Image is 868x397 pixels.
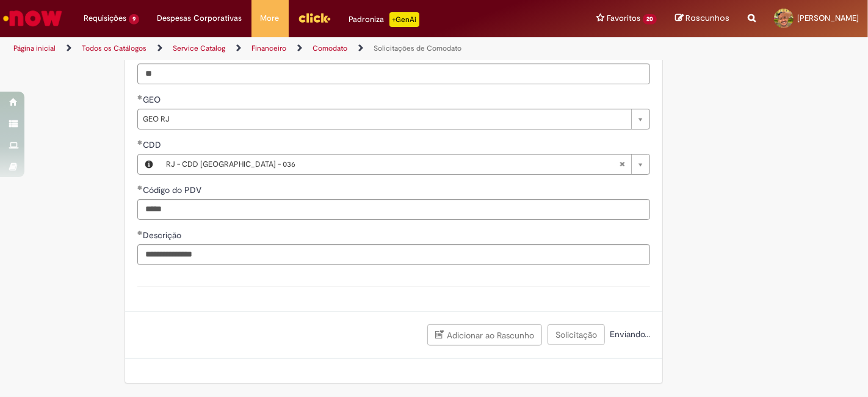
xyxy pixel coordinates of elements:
span: Rascunhos [685,12,729,24]
span: [PERSON_NAME] [797,13,859,23]
span: Requisições [84,12,126,24]
a: Rascunhos [675,13,729,24]
img: click_logo_yellow_360x200.png [298,9,331,27]
span: Quantidade Solicitada [143,49,228,60]
span: Enviando... [607,329,650,340]
a: Service Catalog [173,43,225,53]
span: 20 [643,14,657,24]
span: RJ - CDD [GEOGRAPHIC_DATA] - 036 [166,155,619,174]
span: Código do PDV [143,184,204,195]
p: +GenAi [389,12,419,27]
span: Obrigatório Preenchido [137,140,143,145]
a: Financeiro [251,43,286,53]
span: GEO [143,94,163,105]
span: Obrigatório Preenchido [137,185,143,190]
a: RJ - CDD [GEOGRAPHIC_DATA] - 036Limpar campo CDD [160,155,649,174]
span: Obrigatório Preenchido [137,230,143,235]
span: Despesas Corporativas [157,12,242,24]
span: Descrição [143,230,184,241]
span: 9 [129,14,139,24]
a: Todos os Catálogos [82,43,146,53]
span: Necessários - CDD [143,139,164,150]
a: Solicitações de Comodato [374,43,461,53]
input: Código do PDV [137,199,650,220]
ul: Trilhas de página [9,37,570,60]
abbr: Limpar campo CDD [613,155,631,174]
div: Padroniza [349,12,419,27]
span: Favoritos [607,12,640,24]
input: Quantidade Solicitada [137,64,650,84]
input: Descrição [137,244,650,265]
button: CDD, Visualizar este registro RJ - CDD Rio de Janeiro - 036 [138,155,160,174]
a: Comodato [313,43,347,53]
img: ServiceNow [1,6,64,31]
a: Página inicial [13,43,56,53]
span: Obrigatório Preenchido [137,95,143,100]
span: More [261,12,280,24]
span: GEO RJ [143,109,625,129]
